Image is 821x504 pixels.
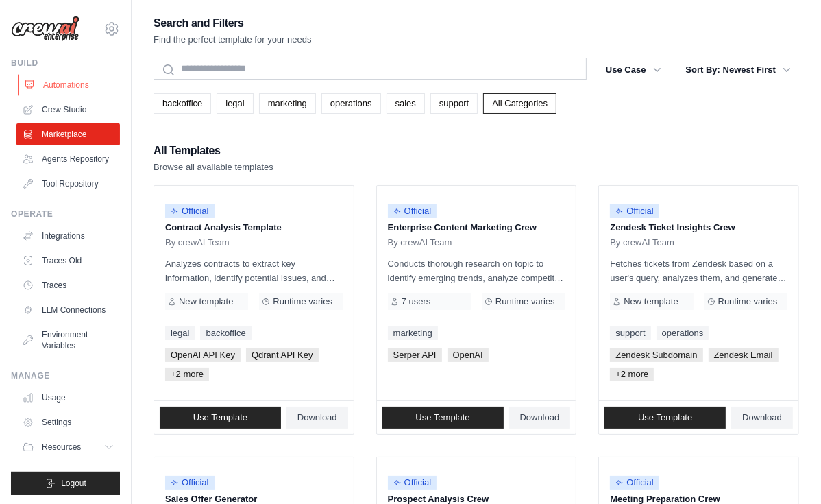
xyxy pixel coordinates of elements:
button: Logout [11,472,120,495]
p: Find the perfect template for your needs [154,33,312,47]
span: +2 more [610,368,654,381]
a: legal [165,326,195,340]
span: Qdrant API Key [246,348,319,362]
a: Usage [16,387,120,409]
a: Download [509,407,571,429]
p: Enterprise Content Marketing Crew [388,221,565,235]
a: operations [657,326,709,340]
a: marketing [388,326,438,340]
span: Download [742,412,782,423]
a: Integrations [16,225,120,247]
a: Agents Repository [16,148,120,170]
a: operations [321,93,381,114]
span: OpenAI API Key [165,348,241,362]
span: Resources [42,442,81,453]
a: marketing [259,93,316,114]
span: Logout [61,478,86,489]
a: Use Template [160,407,281,429]
h2: Search and Filters [154,14,312,33]
span: Use Template [415,412,469,423]
span: Zendesk Email [709,348,779,362]
img: Logo [11,16,79,42]
a: Traces Old [16,250,120,272]
span: By crewAI Team [388,237,452,248]
span: +2 more [165,368,209,381]
span: New template [624,296,678,307]
span: By crewAI Team [165,237,230,248]
a: Download [731,407,793,429]
p: Contract Analysis Template [165,221,343,235]
span: By crewAI Team [610,237,674,248]
span: Download [297,412,337,423]
p: Conducts thorough research on topic to identify emerging trends, analyze competitor strategies, a... [388,256,565,285]
span: 7 users [402,296,431,307]
button: Use Case [598,58,670,82]
span: Official [610,476,659,490]
a: Use Template [604,407,726,429]
a: support [610,326,650,340]
a: support [430,93,478,114]
a: backoffice [200,326,251,340]
button: Sort By: Newest First [678,58,799,82]
h2: All Templates [154,141,273,160]
span: Official [388,476,437,490]
span: Zendesk Subdomain [610,348,702,362]
span: Runtime varies [495,296,555,307]
div: Manage [11,370,120,381]
a: Traces [16,274,120,296]
span: Use Template [193,412,247,423]
span: OpenAI [448,348,489,362]
span: Serper API [388,348,442,362]
p: Fetches tickets from Zendesk based on a user's query, analyzes them, and generates a summary. Out... [610,256,787,285]
span: New template [179,296,233,307]
a: legal [217,93,253,114]
span: Runtime varies [718,296,778,307]
span: Runtime varies [273,296,332,307]
div: Operate [11,208,120,219]
span: Official [610,204,659,218]
div: Build [11,58,120,69]
span: Official [388,204,437,218]
a: Marketplace [16,123,120,145]
a: Environment Variables [16,324,120,357]
a: Use Template [382,407,504,429]
a: Automations [18,74,121,96]
a: Download [286,407,348,429]
a: Settings [16,411,120,433]
a: Crew Studio [16,99,120,121]
button: Resources [16,436,120,458]
a: All Categories [483,93,556,114]
p: Browse all available templates [154,160,273,174]
span: Official [165,476,215,490]
span: Use Template [638,412,692,423]
span: Official [165,204,215,218]
span: Download [520,412,560,423]
a: LLM Connections [16,299,120,321]
a: backoffice [154,93,211,114]
a: sales [387,93,425,114]
a: Tool Repository [16,173,120,195]
p: Zendesk Ticket Insights Crew [610,221,787,235]
p: Analyzes contracts to extract key information, identify potential issues, and provide insights fo... [165,256,343,285]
